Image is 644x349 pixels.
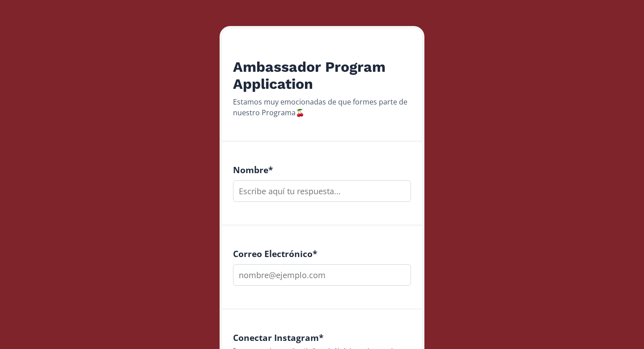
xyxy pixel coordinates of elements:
[233,264,411,286] input: nombre@ejemplo.com
[233,58,411,93] h2: Ambassador Program Application
[233,249,411,259] h4: Correo Electrónico *
[233,180,411,202] input: Escribe aquí tu respuesta...
[233,332,411,343] h4: Conectar Instagram *
[233,165,411,175] h4: Nombre *
[233,96,411,118] div: Estamos muy emocionadas de que formes parte de nuestro Programa🍒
